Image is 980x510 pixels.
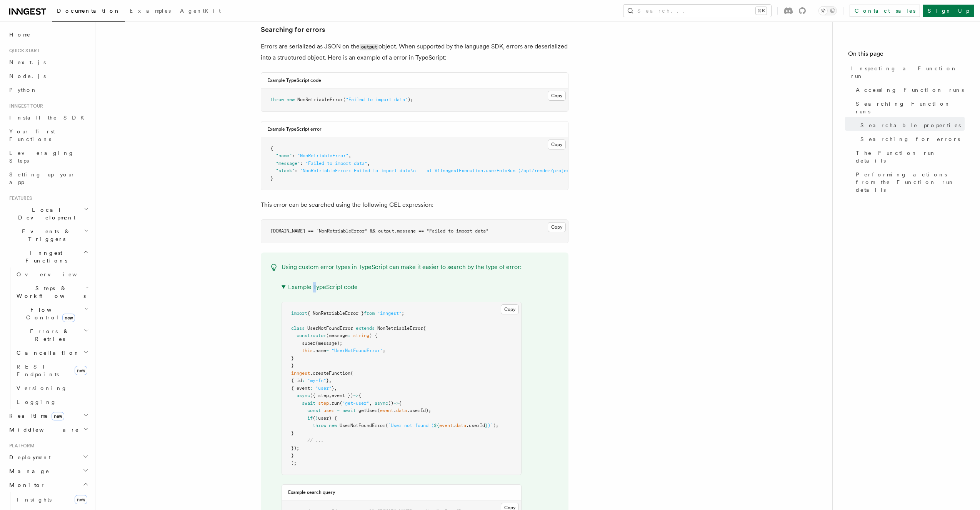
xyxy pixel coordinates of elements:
button: Copy [548,140,566,150]
span: } [291,356,294,361]
span: ); [291,460,297,466]
a: The Function run details [853,146,965,168]
a: Setting up your app [6,168,90,189]
a: Inspecting a Function run [848,61,965,83]
span: new [287,97,295,102]
span: , [367,161,370,166]
span: AgentKit [180,8,221,14]
a: Next.js [6,55,90,69]
span: Install the SDK [9,115,89,121]
code: output [360,44,378,50]
span: , [329,378,332,383]
span: new [329,423,337,428]
button: Monitor [6,478,90,492]
span: Insights [17,497,52,503]
span: data [455,423,466,428]
a: Contact sales [850,5,920,17]
span: UserNotFoundError [307,326,353,331]
span: Next.js [9,59,46,65]
span: Local Development [6,206,84,221]
span: // ... [307,438,323,443]
span: Realtime [6,412,64,420]
span: "Failed to import data" [346,97,408,102]
span: ; [402,311,404,316]
span: (message [326,333,348,338]
span: step [318,400,329,406]
span: throw [313,423,326,428]
a: Insightsnew [13,492,90,507]
span: async [375,400,388,406]
span: constructor [297,333,326,338]
span: "inngest" [377,311,402,316]
span: , [348,153,351,158]
span: new [75,495,87,504]
span: Inngest tour [6,103,43,109]
span: , [329,393,332,398]
h3: Example TypeScript error [267,126,322,132]
span: ( [313,415,315,421]
span: this [302,348,313,353]
a: Home [6,28,90,42]
span: { NonRetriableError } [307,311,364,316]
span: Errors & Retries [13,327,83,343]
button: Events & Triggers [6,224,90,246]
span: .userId); [407,408,431,413]
button: Toggle dark mode [818,6,837,15]
span: Events & Triggers [6,228,84,243]
summary: Example TypeScript code [282,282,522,292]
div: Inngest Functions [6,267,90,409]
button: Deployment [6,450,90,464]
span: Accessing Function runs [856,86,964,94]
span: : [300,161,303,166]
span: async [297,393,310,398]
h3: Example search query [288,489,335,495]
span: event }) [332,393,353,398]
span: : [295,168,297,173]
span: )` [488,423,493,428]
span: : [310,385,313,391]
span: } [270,176,273,181]
a: Examples [125,2,175,21]
span: REST Endpoints [17,364,59,377]
span: Features [6,195,32,201]
a: Node.js [6,69,90,83]
span: . [453,423,455,428]
span: await [342,408,356,413]
span: } [291,430,294,436]
span: "my-fn" [307,378,326,383]
span: Versioning [17,385,67,391]
p: This error can be searched using the following CEL expression: [261,199,568,210]
span: throw [270,97,284,102]
span: Searching for errors [860,135,960,143]
span: Manage [6,467,50,475]
span: ) { [369,333,377,338]
button: Copy [501,304,519,314]
span: = [337,408,340,413]
a: Python [6,83,90,97]
span: string [353,333,369,338]
button: Local Development [6,203,90,224]
span: .run [329,400,340,406]
span: .createFunction [310,370,350,376]
span: .userId [466,423,485,428]
span: : [292,153,295,158]
a: Accessing Function runs [853,83,965,97]
code: [DOMAIN_NAME] == "NonRetriableError" && output.message == "Failed to import data" [270,228,488,234]
span: data [396,408,407,413]
span: Inngest Functions [6,249,83,264]
span: => [393,400,399,406]
span: Deployment [6,454,51,461]
span: Setting up your app [9,171,75,185]
span: ( [377,408,380,413]
span: ( [385,423,388,428]
span: ); [408,97,413,102]
span: "NonRetriableError" [297,153,348,158]
span: Node.js [9,73,46,79]
a: Logging [13,395,90,409]
span: Middleware [6,426,79,434]
button: Realtimenew [6,409,90,423]
a: Versioning [13,381,90,395]
span: . [393,408,396,413]
span: Examples [130,8,171,14]
span: ! [315,415,318,421]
